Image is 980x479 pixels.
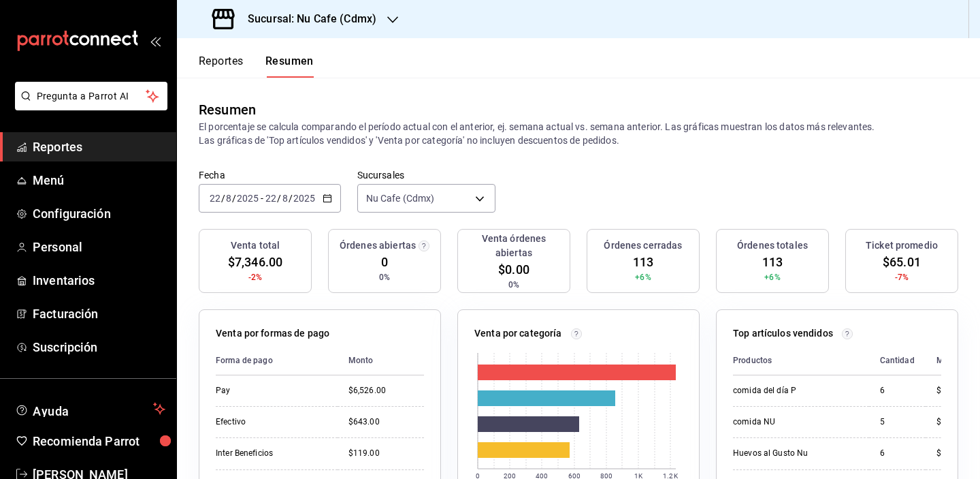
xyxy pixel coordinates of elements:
button: Pregunta a Parrot AI [15,82,167,110]
span: 113 [762,253,783,271]
span: Facturación [33,305,165,323]
th: Productos [733,346,869,375]
span: / [232,193,236,204]
span: Personal [33,238,165,256]
th: Monto [338,346,424,375]
div: comida del día P [733,385,858,397]
span: Nu Cafe (Cdmx) [366,191,435,205]
div: Efectivo [216,416,327,428]
span: Ayuda [33,401,148,417]
span: +6% [635,271,651,283]
div: $119.00 [348,448,424,459]
span: 113 [633,253,653,271]
h3: Venta total [231,238,280,253]
span: Menú [33,171,165,189]
div: Inter Beneficios [216,448,327,459]
button: Reportes [199,55,244,78]
input: -- [209,193,221,204]
th: Cantidad [869,346,926,375]
span: Configuración [33,204,165,223]
span: Pregunta a Parrot AI [37,89,146,104]
h3: Sucursal: Nu Cafe (Cdmx) [237,11,376,27]
div: Resumen [199,99,256,120]
p: Venta por formas de pago [216,326,329,341]
h3: Ticket promedio [866,238,938,253]
label: Fecha [199,170,341,180]
div: $630.00 [936,385,968,397]
div: $643.00 [348,416,424,428]
p: Top artículos vendidos [733,326,833,341]
div: $264.00 [936,448,968,459]
th: Monto [926,346,968,375]
span: 0 [381,253,388,271]
input: ---- [293,193,316,204]
span: -2% [248,271,262,283]
span: $0.00 [498,260,529,279]
span: Inventarios [33,271,165,290]
button: Resumen [265,55,314,78]
div: comida NU [733,416,858,428]
div: $375.00 [936,416,968,428]
input: ---- [236,193,259,204]
span: / [221,193,225,204]
span: Suscripción [33,338,165,356]
h3: Órdenes totales [737,238,808,253]
h3: Órdenes cerradas [604,238,682,253]
button: open_drawer_menu [150,35,161,46]
p: El porcentaje se calcula comparando el período actual con el anterior, ej. semana actual vs. sema... [199,120,958,147]
input: -- [225,193,232,204]
label: Sucursales [357,170,495,180]
input: -- [265,193,277,204]
a: Pregunta a Parrot AI [10,99,167,113]
div: 6 [880,385,915,397]
div: Huevos al Gusto Nu [733,448,858,459]
h3: Órdenes abiertas [340,238,416,253]
h3: Venta órdenes abiertas [463,232,564,260]
span: Reportes [33,138,165,156]
span: $65.01 [883,253,921,271]
div: Pay [216,385,327,397]
div: $6,526.00 [348,385,424,397]
span: +6% [764,271,780,283]
span: - [261,193,263,204]
div: 6 [880,448,915,459]
span: Recomienda Parrot [33,432,165,450]
span: 0% [508,279,519,291]
span: / [277,193,281,204]
p: Venta por categoría [474,326,562,341]
th: Forma de pago [216,346,338,375]
span: / [289,193,293,204]
input: -- [282,193,289,204]
div: navigation tabs [199,55,314,78]
span: 0% [379,271,390,283]
span: -7% [895,271,909,283]
span: $7,346.00 [228,253,282,271]
div: 5 [880,416,915,428]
